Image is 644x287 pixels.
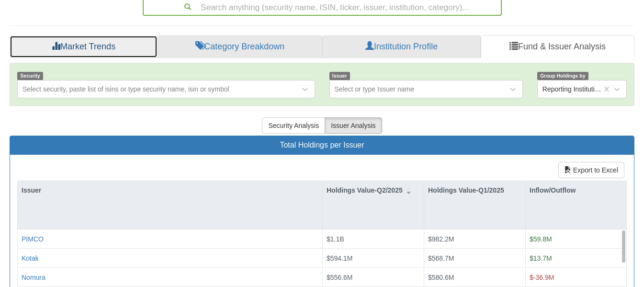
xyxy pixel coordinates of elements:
[481,35,634,58] a: Fund & Issuer Analysis
[322,35,481,58] a: Institution Profile
[428,273,454,281] span: $580.6M
[428,235,454,243] span: $982.2M
[424,181,525,199] div: Holdings Value-Q1/2025
[327,273,352,281] span: $556.6M
[17,141,627,149] h3: Total Holdings per Issuer
[323,181,424,199] div: Holdings Value-Q2/2025
[23,84,229,94] div: Select security, paste list of isins or type security name, isin or symbol
[18,181,322,199] div: Issuer
[325,117,382,134] button: Issuer Analysis
[530,254,552,262] span: $13.7M
[22,253,39,263] button: Kotak
[262,117,325,134] button: Security Analysis
[10,35,158,58] a: Market Trends
[530,273,554,281] span: $-36.9M
[327,254,352,262] span: $594.1M
[526,181,626,199] div: Inflow/Outflow
[542,84,603,94] div: Reporting Institutions
[428,254,454,262] span: $568.7M
[22,234,44,244] button: PIMCO
[327,235,344,243] span: $1.1B
[22,272,45,282] button: Nomura
[329,72,350,80] span: Issuer
[335,84,415,94] div: Select or type Issuer name
[17,72,43,80] span: Security
[537,72,588,80] span: Group Holdings by
[530,235,552,243] span: $59.8M
[558,162,624,178] button: Export to Excel
[158,35,322,58] a: Category Breakdown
